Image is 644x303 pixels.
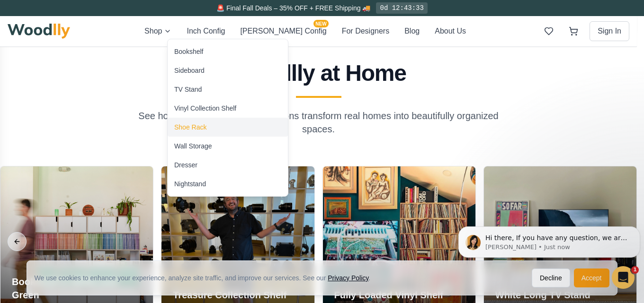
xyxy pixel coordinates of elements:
div: Shoe Rack [174,122,206,132]
div: Vinyl Collection Shelf [174,104,236,113]
div: Bookshelf [174,47,203,56]
div: Wall Storage [174,141,212,151]
iframe: Intercom notifications message [455,207,644,277]
div: Nightstand [174,179,206,189]
div: Shop [167,39,288,197]
span: 1 [631,266,639,274]
div: TV Stand [174,85,202,94]
iframe: Intercom live chat [612,266,635,289]
div: Dresser [174,160,197,170]
div: Sideboard [174,66,205,75]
